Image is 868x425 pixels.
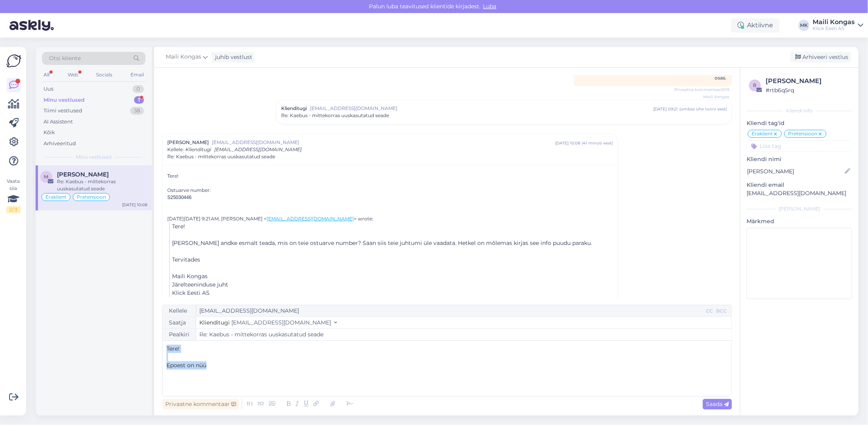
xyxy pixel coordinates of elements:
[766,86,850,95] div: # rtb6q5rq
[76,154,112,161] span: Minu vestlused
[212,139,555,146] span: [EMAIL_ADDRESS][DOMAIN_NAME]
[679,106,727,112] div: ( umbes ühe tunni eest )
[731,18,779,32] div: Aktiivne
[6,206,21,213] div: 2 / 3
[6,178,21,213] div: Vaata siia
[163,305,196,317] div: Kellele
[267,216,354,222] a: [EMAIL_ADDRESS][DOMAIN_NAME]
[43,96,85,104] div: Minu vestlused
[167,153,275,160] span: Re: Kaebus - mittekorras uuskasutatud seade
[172,289,210,296] span: Klick Eesti AS
[167,195,191,200] span: S25030446
[130,107,144,115] div: 38
[95,70,114,80] div: Socials
[788,131,817,136] span: Pretensioon
[162,399,239,410] div: Privaatne kommentaar
[790,52,851,63] div: Arhiveeri vestlus
[231,319,331,326] span: [EMAIL_ADDRESS][DOMAIN_NAME]
[167,215,613,222] div: [DATE][DATE] 9:21 AM, [PERSON_NAME] < > wrote:
[163,329,196,340] div: Pealkiri
[555,140,580,146] div: [DATE] 10:08
[747,140,852,152] input: Lisa tag
[747,189,852,197] p: [EMAIL_ADDRESS][DOMAIN_NAME]
[166,345,180,352] span: Tere!
[766,76,850,86] div: [PERSON_NAME]
[167,187,613,194] div: Ostuarve number:
[747,167,843,176] input: Lisa nimi
[281,105,307,112] span: Klienditugi
[134,96,144,104] div: 1
[196,305,704,317] input: Recepient...
[172,256,200,263] span: Tervitades
[185,146,211,152] span: Klienditugi
[43,140,76,148] div: Arhiveeritud
[199,319,337,327] button: Klienditugi [EMAIL_ADDRESS][DOMAIN_NAME]
[42,70,51,80] div: All
[77,195,106,199] span: Pretensioon
[747,181,852,189] p: Kliendi email
[212,53,252,61] div: juhib vestlust
[813,19,855,25] div: Maili Kongas
[752,131,773,136] span: Eraklient
[747,119,852,127] p: Kliendi tag'id
[747,217,852,226] p: Märkmed
[44,174,49,180] span: M
[129,70,146,80] div: Email
[172,223,185,230] span: Tere!
[43,129,55,137] div: Kõik
[813,25,855,32] div: Klick Eesti AS
[196,329,732,340] input: Write subject here...
[163,317,196,328] div: Saatja
[747,107,852,114] div: Kliendi info
[66,70,80,80] div: Web
[49,54,81,63] span: Otsi kliente
[172,281,228,288] span: Järelteeninduse juht
[706,400,729,408] span: Saada
[172,239,592,247] span: [PERSON_NAME] andke esmalt teada, mis on teie ostuarve number? Saan siis teie juhtumi üle vaadata...
[582,140,613,146] div: ( 41 minuti eest )
[214,146,302,152] span: [EMAIL_ADDRESS][DOMAIN_NAME]
[715,307,728,315] div: BCC
[199,319,230,326] span: Klienditugi
[43,107,82,115] div: Tiimi vestlused
[798,20,809,31] div: MK
[57,178,147,192] div: Re: Kaebus - mittekorras uuskasutatud seade
[747,205,852,212] div: [PERSON_NAME]
[747,155,852,163] p: Kliendi nimi
[166,53,201,61] span: Maili Kongas
[674,87,730,93] span: Privaatne kommentaar | 9:15
[753,82,757,88] span: r
[700,94,729,100] span: Maili Kongas
[481,3,499,10] span: Luba
[813,19,863,32] a: Maili KongasKlick Eesti AS
[167,146,184,152] span: Kellele :
[43,118,73,126] div: AI Assistent
[172,273,208,280] span: Maili Kongas
[167,139,209,146] span: [PERSON_NAME]
[132,85,144,93] div: 0
[166,362,206,369] span: Epoest on nüü
[45,195,66,199] span: Eraklient
[43,85,53,93] div: Uus
[167,173,613,180] div: Tere!
[704,307,715,315] div: CC
[653,106,678,112] div: [DATE] 09:21
[281,112,389,119] span: Re: Kaebus - mittekorras uuskasutatud seade
[57,171,109,178] span: Merili Lehtlaan
[6,53,21,68] img: Askly Logo
[122,202,147,208] div: [DATE] 10:08
[310,105,653,112] span: [EMAIL_ADDRESS][DOMAIN_NAME]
